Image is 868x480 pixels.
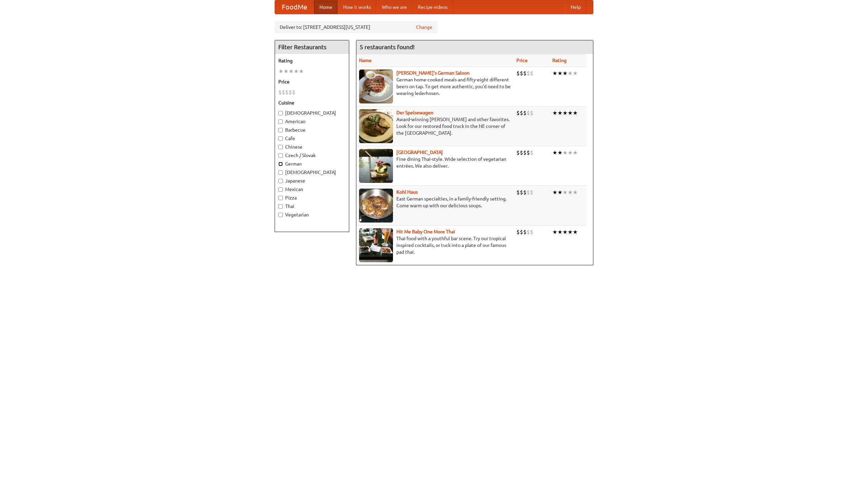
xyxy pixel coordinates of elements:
li: ★ [568,149,573,156]
li: $ [520,109,523,117]
li: $ [527,70,530,77]
input: Mexican [278,187,283,192]
li: ★ [568,109,573,117]
label: Chinese [278,143,346,150]
li: $ [285,89,289,96]
li: ★ [563,149,568,156]
li: ★ [289,68,294,75]
label: German [278,160,346,167]
li: ★ [563,189,568,196]
a: Der Speisewagen [396,110,433,115]
li: $ [523,70,527,77]
li: ★ [573,228,578,236]
input: Japanese [278,179,283,183]
li: ★ [299,68,304,75]
li: $ [289,89,292,96]
li: $ [530,109,533,117]
li: $ [520,70,523,77]
li: $ [282,89,285,96]
img: esthers.jpg [359,70,393,103]
b: Kohl Haus [396,189,418,195]
li: ★ [573,109,578,117]
p: German home-cooked meals and fifty-eight different beers on tap. To get more authentic, you'd nee... [359,76,511,97]
div: Deliver to: [STREET_ADDRESS][US_STATE] [275,21,437,33]
input: Barbecue [278,128,283,132]
li: $ [530,189,533,196]
li: ★ [557,228,563,236]
label: [DEMOGRAPHIC_DATA] [278,110,346,116]
li: ★ [552,228,557,236]
li: ★ [552,109,557,117]
li: $ [516,189,520,196]
p: Thai food with a youthful bar scene. Try our tropical inspired cocktails, or tuck into a plate of... [359,235,511,255]
img: satay.jpg [359,149,393,183]
li: ★ [552,149,557,156]
li: ★ [557,189,563,196]
a: Who we are [376,0,412,14]
input: [DEMOGRAPHIC_DATA] [278,111,283,115]
li: $ [520,228,523,236]
label: Thai [278,203,346,210]
label: Japanese [278,177,346,184]
h5: Price [278,78,346,85]
li: ★ [573,189,578,196]
li: $ [527,149,530,156]
a: [PERSON_NAME]'s German Saloon [396,70,470,76]
b: Hit Me Baby One More Thai [396,229,455,234]
a: Recipe videos [412,0,453,14]
li: $ [516,149,520,156]
input: Cafe [278,136,283,141]
li: ★ [557,70,563,77]
ng-pluralize: 5 restaurants found! [360,44,415,50]
a: Rating [552,58,567,63]
li: ★ [563,228,568,236]
label: [DEMOGRAPHIC_DATA] [278,169,346,176]
p: Award-winning [PERSON_NAME] and other favorites. Look for our restored food truck in the NE corne... [359,116,511,136]
a: Name [359,58,372,63]
li: $ [523,189,527,196]
li: $ [530,70,533,77]
li: $ [527,109,530,117]
li: ★ [552,189,557,196]
li: ★ [563,70,568,77]
li: $ [516,70,520,77]
li: ★ [557,149,563,156]
h4: Filter Restaurants [275,40,349,54]
li: ★ [573,149,578,156]
a: FoodMe [275,0,314,14]
li: $ [278,89,282,96]
input: Czech / Slovak [278,153,283,158]
li: ★ [557,109,563,117]
li: $ [292,89,295,96]
li: ★ [278,68,283,75]
a: Change [416,24,432,31]
li: $ [523,149,527,156]
li: $ [516,228,520,236]
li: ★ [568,70,573,77]
label: American [278,118,346,125]
li: ★ [568,189,573,196]
a: Home [314,0,338,14]
img: speisewagen.jpg [359,109,393,143]
li: $ [530,149,533,156]
img: babythai.jpg [359,228,393,262]
li: ★ [552,70,557,77]
li: $ [520,189,523,196]
li: $ [523,228,527,236]
li: ★ [563,109,568,117]
li: $ [523,109,527,117]
li: ★ [294,68,299,75]
li: ★ [568,228,573,236]
input: [DEMOGRAPHIC_DATA] [278,170,283,175]
li: $ [527,189,530,196]
label: Mexican [278,186,346,193]
li: $ [527,228,530,236]
label: Pizza [278,194,346,201]
li: $ [520,149,523,156]
a: [GEOGRAPHIC_DATA] [396,150,443,155]
li: $ [516,109,520,117]
label: Czech / Slovak [278,152,346,159]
